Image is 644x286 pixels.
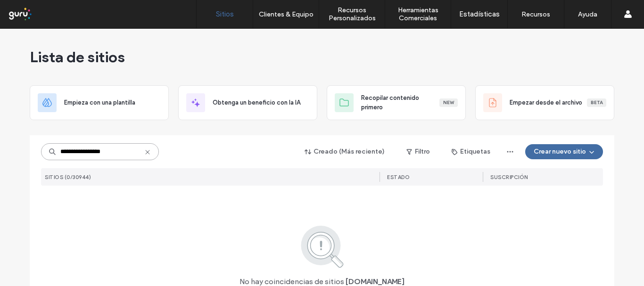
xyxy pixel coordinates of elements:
[475,85,614,120] div: Empezar desde el archivoBeta
[361,93,439,112] span: Recopilar contenido primero
[30,48,125,66] span: Lista de sitios
[587,98,606,107] div: Beta
[319,6,385,22] label: Recursos Personalizados
[178,85,317,120] div: Obtenga un beneficio con la IA
[288,224,356,269] img: search.svg
[510,98,582,107] span: Empezar desde el archivo
[30,85,169,120] div: Empieza con una plantilla
[64,98,135,107] span: Empieza con una plantilla
[216,10,234,18] label: Sitios
[397,144,439,159] button: Filtro
[387,174,410,180] span: ESTADO
[259,10,314,18] label: Clientes & Equipo
[20,7,46,15] span: Ayuda
[439,98,458,107] div: New
[578,10,597,18] label: Ayuda
[45,174,91,180] span: SITIOS (0/30944)
[297,144,393,159] button: Creado (Más reciente)
[525,144,603,159] button: Crear nuevo sitio
[327,85,466,120] div: Recopilar contenido primeroNew
[490,174,528,180] span: Suscripción
[521,10,550,18] label: Recursos
[385,6,451,22] label: Herramientas Comerciales
[213,98,300,107] span: Obtenga un beneficio con la IA
[459,10,500,18] label: Estadísticas
[443,144,499,159] button: Etiquetas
